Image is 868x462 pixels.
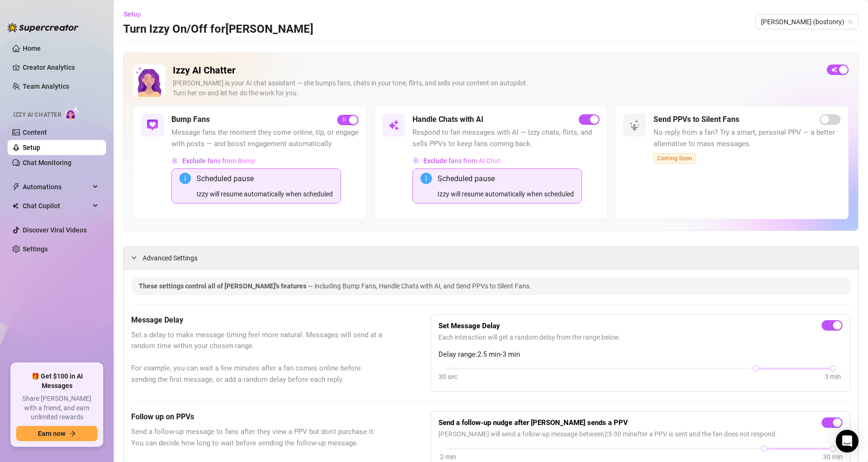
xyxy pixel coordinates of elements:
[413,157,420,164] img: svg%3e
[653,127,841,149] span: No reply from a fan? Try a smart, personal PPV — a better alternative to mass messages.
[412,114,483,125] h5: Handle Chats with AI
[13,111,61,120] span: Izzy AI Chatter
[438,189,574,199] div: Izzy will resume automatically when scheduled
[12,203,18,209] img: Chat Copilot
[123,22,313,37] h3: Turn Izzy On/Off for [PERSON_NAME]
[388,120,399,131] img: svg%3e
[171,114,210,125] h5: Bump Fans
[173,78,819,98] div: [PERSON_NAME] is your AI chat assistant — she bumps fans, chats in your tone, flirts, and sells y...
[438,322,500,330] strong: Set Message Delay
[438,371,457,382] div: 30 sec
[131,314,383,326] h5: Message Delay
[147,120,158,131] img: svg%3e
[440,452,456,462] div: 2 min
[423,157,501,165] span: Exclude fans from AI Chat
[38,430,65,437] span: Earn now
[412,127,600,149] span: Respond to fan messages with AI — Izzy chats, flirts, and sells PPVs to keep fans coming back.
[848,19,853,25] span: team
[182,157,255,165] span: Exclude fans from Bump
[23,226,87,234] a: Discover Viral Videos
[836,430,859,453] div: Open Intercom Messenger
[823,452,843,462] div: 30 min
[143,253,197,263] span: Advanced Settings
[131,330,383,386] span: Set a delay to make message timing feel more natural. Messages will send at a random time within ...
[8,23,79,32] img: logo-BBDzfeDw.svg
[23,245,48,253] a: Settings
[629,120,640,131] img: svg%3e
[653,114,739,125] h5: Send PPVs to Silent Fans
[421,173,432,184] span: info-circle
[131,255,137,260] span: expanded
[438,349,842,360] span: Delay range: 2.5 min - 3 min
[23,129,47,136] a: Content
[16,372,98,390] span: 🎁 Get $100 in AI Messages
[124,10,141,18] span: Setup
[16,394,98,422] span: Share [PERSON_NAME] with a friend, and earn unlimited rewards
[23,179,90,194] span: Automations
[653,153,696,164] span: Coming Soon
[438,332,842,342] span: Each interaction will get a random delay from the range below.
[133,65,165,97] img: Izzy AI Chatter
[825,371,841,382] div: 3 min
[23,198,90,213] span: Chat Copilot
[23,144,40,151] a: Setup
[438,418,628,427] strong: Send a follow-up nudge after [PERSON_NAME] sends a PPV
[69,430,76,437] span: arrow-right
[123,7,149,22] button: Setup
[23,60,98,75] a: Creator Analytics
[197,173,333,185] div: Scheduled pause
[12,183,20,191] span: thunderbolt
[438,429,842,439] span: [PERSON_NAME] will send a follow-up message between 25 - 30 min after a PPV is sent and the fan d...
[438,173,574,185] div: Scheduled pause
[761,15,853,29] span: Ryan (bostonry)
[23,159,72,166] a: Chat Monitoring
[131,411,383,423] h5: Follow up on PPVs
[172,157,179,164] img: svg%3e
[139,282,308,290] span: These settings control all of [PERSON_NAME]'s features
[173,65,819,76] h2: Izzy AI Chatter
[179,173,191,184] span: info-circle
[131,252,143,263] div: expanded
[23,83,69,90] a: Team Analytics
[171,153,256,168] button: Exclude fans from Bump
[308,282,531,290] span: — including Bump Fans, Handle Chats with AI, and Send PPVs to Silent Fans.
[171,127,358,149] span: Message fans the moment they come online, tip, or engage with posts — and boost engagement automa...
[23,45,41,52] a: Home
[412,153,501,168] button: Exclude fans from AI Chat
[197,189,333,199] div: Izzy will resume automatically when scheduled
[131,426,383,449] span: Send a follow-up message to fans after they view a PPV but don't purchase it. You can decide how ...
[16,426,98,441] button: Earn nowarrow-right
[65,107,80,120] img: AI Chatter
